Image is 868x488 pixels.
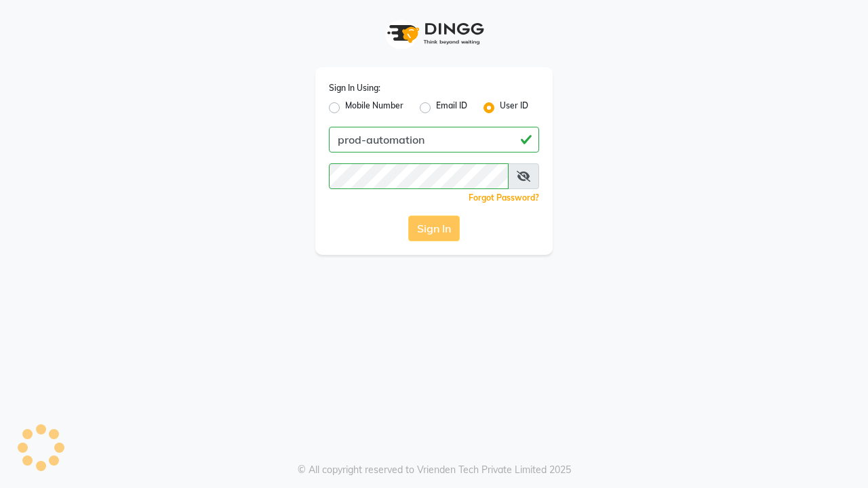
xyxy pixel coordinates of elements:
[345,100,403,116] label: Mobile Number
[329,163,509,189] input: Username
[436,100,467,116] label: Email ID
[329,127,539,152] input: Username
[380,14,488,54] img: logo1.svg
[329,82,380,94] label: Sign In Using:
[500,100,528,116] label: User ID
[469,192,539,203] a: Forgot Password?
